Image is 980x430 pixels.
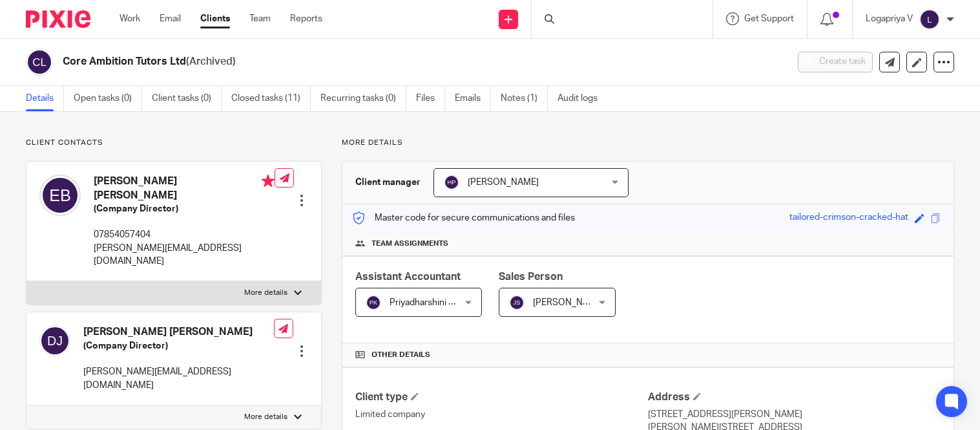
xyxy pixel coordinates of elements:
[499,272,563,282] span: Sales Person
[648,408,941,421] p: [STREET_ADDRESS][PERSON_NAME]
[352,211,575,224] p: Master code for secure communications and files
[94,175,275,202] h4: [PERSON_NAME] [PERSON_NAME]
[83,365,274,392] p: [PERSON_NAME][EMAIL_ADDRESS][DOMAIN_NAME]
[866,12,913,25] p: Logapriya V
[455,86,491,111] a: Emails
[509,295,525,310] img: svg%3E
[366,295,381,310] img: svg%3E
[74,86,142,111] a: Open tasks (0)
[355,176,421,189] h3: Client manager
[262,175,275,188] i: Primary
[244,288,287,298] p: More details
[160,12,181,25] a: Email
[744,14,794,23] span: Get Support
[39,175,81,216] img: svg%3E
[320,86,406,111] a: Recurring tasks (0)
[200,12,230,25] a: Clients
[26,138,322,148] p: Client contacts
[648,391,941,404] h4: Address
[231,86,311,111] a: Closed tasks (11)
[63,55,635,69] h2: Core Ambition Tutors Ltd
[26,86,64,111] a: Details
[798,52,873,72] button: Create task
[468,178,539,187] span: [PERSON_NAME]
[290,12,322,25] a: Reports
[355,408,648,421] p: Limited company
[186,56,236,67] span: (Archived)
[94,228,275,241] p: 07854057404
[83,339,274,352] h5: (Company Director)
[501,86,548,111] a: Notes (1)
[533,298,604,307] span: [PERSON_NAME]
[371,239,448,249] span: Team assignments
[244,412,287,422] p: More details
[26,48,53,76] img: svg%3E
[152,86,222,111] a: Client tasks (0)
[94,202,275,215] h5: (Company Director)
[94,242,275,268] p: [PERSON_NAME][EMAIL_ADDRESS][DOMAIN_NAME]
[83,325,274,339] h4: [PERSON_NAME] [PERSON_NAME]
[371,350,430,360] span: Other details
[444,175,459,190] img: svg%3E
[355,391,648,404] h4: Client type
[249,12,271,25] a: Team
[120,12,140,25] a: Work
[919,9,940,30] img: svg%3E
[39,325,70,356] img: svg%3E
[355,272,461,282] span: Assistant Accountant
[26,10,90,28] img: Pixie
[558,86,607,111] a: Audit logs
[390,298,481,307] span: Priyadharshini Kalidass
[416,86,445,111] a: Files
[789,211,908,226] div: tailored-crimson-cracked-hat
[342,138,954,148] p: More details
